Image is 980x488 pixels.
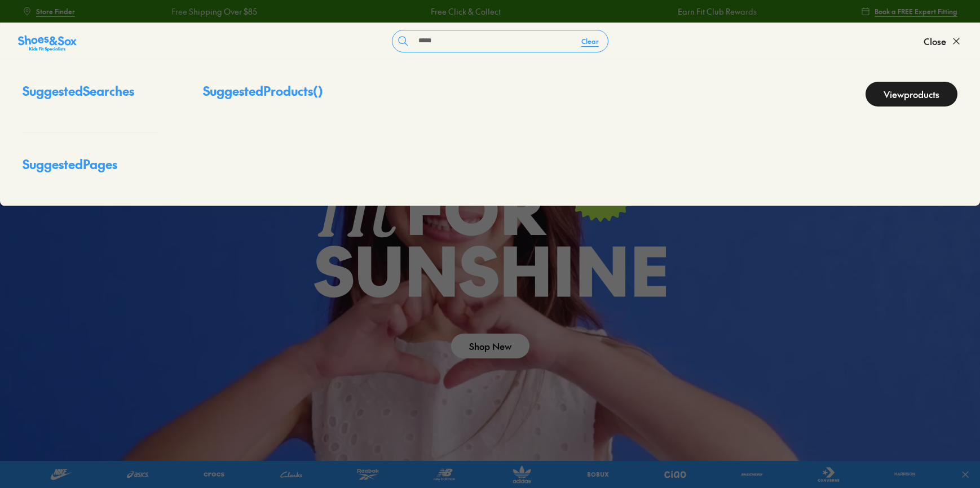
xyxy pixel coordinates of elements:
p: Suggested Pages [23,155,158,183]
a: Shop New [451,334,529,358]
span: Book a FREE Expert Fitting [875,6,957,16]
span: ( ) [313,82,323,99]
a: Shoes &amp; Sox [18,32,77,50]
a: Viewproducts [866,82,957,107]
button: Clear [572,31,608,51]
span: Close [924,34,946,48]
p: Suggested Searches [23,82,158,109]
p: Suggested Products [203,82,323,107]
a: Earn Fit Club Rewards [677,6,756,17]
a: Free Shipping Over $85 [171,6,257,17]
a: Book a FREE Expert Fitting [861,1,957,21]
span: Store Finder [36,6,75,16]
a: Free Click & Collect [430,6,500,17]
img: SNS_Logo_Responsive.svg [18,34,77,52]
button: Close [924,29,962,54]
a: Store Finder [23,1,75,21]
